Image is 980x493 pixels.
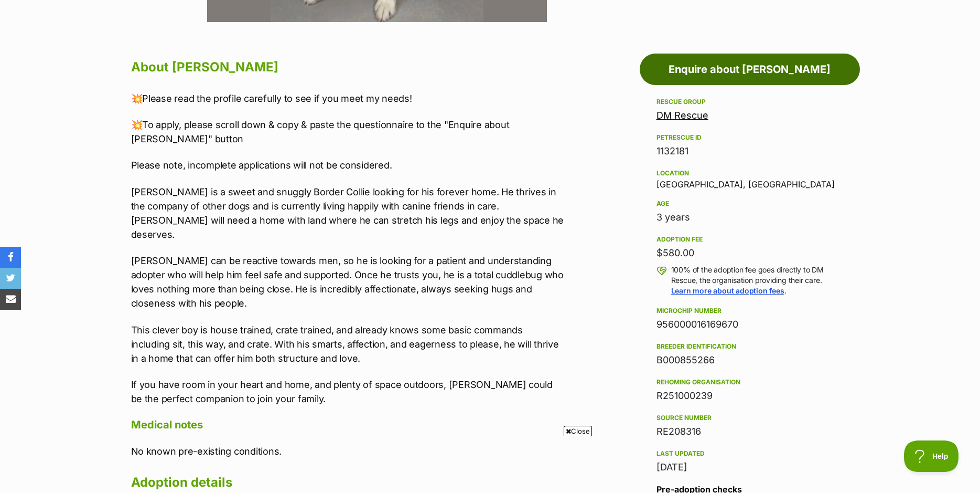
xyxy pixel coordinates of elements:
div: 956000016169670 [656,317,843,332]
iframe: Advertisement [236,440,745,488]
div: Location [656,169,843,177]
h4: Medical notes [131,418,564,432]
p: No known pre-existing conditions. [131,444,564,458]
div: PetRescue ID [656,133,843,142]
div: Age [656,200,843,208]
a: Learn more about adoption fees [671,286,784,295]
div: [GEOGRAPHIC_DATA], [GEOGRAPHIC_DATA] [656,167,843,189]
p: Please note, incomplete applications will not be considered. [131,158,564,172]
p: 💥To apply, please scroll down & copy & paste the questionnaire to the "Enquire about [PERSON_NAME... [131,118,564,146]
div: $580.00 [656,246,843,260]
p: 💥Please read the profile carefully to see if you meet my needs! [131,91,564,106]
div: Source number [656,414,843,422]
div: Microchip number [656,307,843,315]
div: Adoption fee [656,235,843,244]
div: 3 years [656,210,843,225]
a: Enquire about [PERSON_NAME] [640,54,860,85]
p: If you have room in your heart and home, and plenty of space outdoors, [PERSON_NAME] could be the... [131,377,564,406]
p: This clever boy is house trained, crate trained, and already knows some basic commands including ... [131,323,564,365]
a: DM Rescue [656,110,708,121]
p: 100% of the adoption fee goes directly to DM Rescue, the organisation providing their care. . [671,265,843,296]
span: Close [564,426,592,436]
p: [PERSON_NAME] is a sweet and snuggly Border Collie looking for his forever home. He thrives in th... [131,185,564,242]
div: [DATE] [656,460,843,475]
iframe: Help Scout Beacon - Open [904,440,959,472]
div: Last updated [656,449,843,458]
div: RE208316 [656,424,843,439]
div: Rescue group [656,98,843,106]
p: [PERSON_NAME] can be reactive towards men, so he is looking for a patient and understanding adopt... [131,254,564,310]
div: Rehoming organisation [656,378,843,386]
div: Breeder identification [656,342,843,351]
div: R251000239 [656,389,843,403]
div: 1132181 [656,144,843,159]
div: B000855266 [656,353,843,368]
h2: About [PERSON_NAME] [131,56,564,79]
